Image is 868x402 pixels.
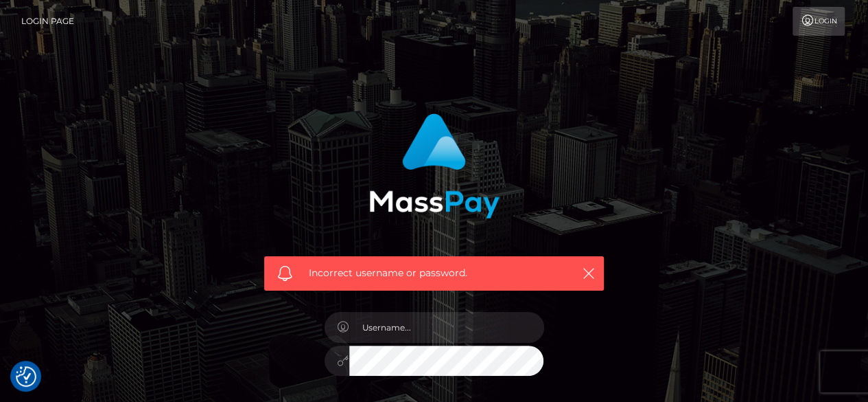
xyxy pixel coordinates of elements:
a: Login [793,7,845,36]
a: Login Page [21,7,74,36]
button: Consent Preferences [16,366,36,387]
span: Incorrect username or password. [309,266,559,280]
img: Revisit consent button [16,366,36,387]
img: MassPay Login [369,113,500,219]
input: Username... [349,312,544,343]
